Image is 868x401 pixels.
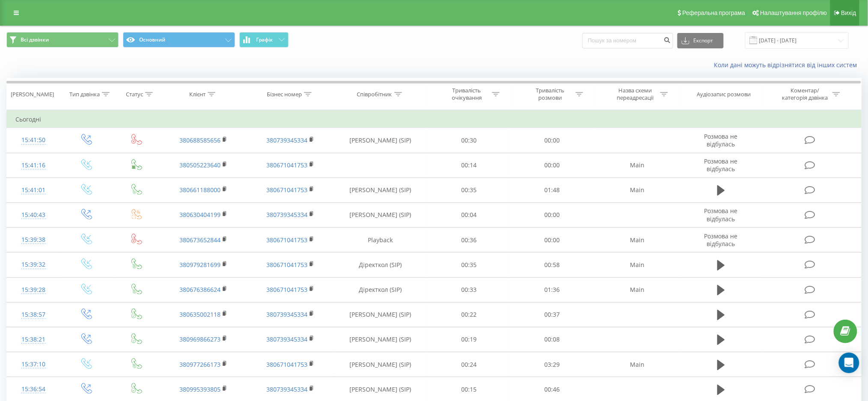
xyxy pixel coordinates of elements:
div: 15:38:57 [15,306,51,323]
div: Бізнес номер [267,91,302,98]
td: Діректкол (SIP) [334,277,427,302]
a: 380635002118 [179,310,221,318]
td: 01:48 [510,178,594,202]
a: 380739345334 [266,136,307,144]
div: Тривалість розмови [528,87,573,101]
td: 00:35 [427,178,511,202]
button: Всі дзвінки [6,32,119,48]
td: 00:19 [427,327,511,352]
td: 00:35 [427,252,511,277]
td: 00:30 [427,128,511,153]
div: 15:41:50 [15,132,51,149]
div: Коментар/категорія дзвінка [780,87,830,101]
span: Налаштування профілю [760,9,827,16]
div: 15:39:32 [15,256,51,273]
div: Статус [126,91,143,98]
div: Open Intercom Messenger [839,353,859,373]
a: 380671041753 [266,236,307,244]
td: Main [594,277,681,302]
a: 380661188000 [179,186,221,194]
a: 380630404199 [179,211,221,219]
td: [PERSON_NAME] (SIP) [334,178,427,202]
td: Main [594,228,681,252]
a: 380739345334 [266,385,307,393]
td: [PERSON_NAME] (SIP) [334,327,427,352]
div: Клієнт [189,91,206,98]
div: Співробітник [357,91,392,98]
a: 380969866273 [179,335,221,343]
td: 00:00 [510,128,594,153]
span: Графік [256,37,273,43]
a: 380673652844 [179,236,221,244]
td: Main [594,352,681,377]
span: Розмова не відбулась [704,132,738,148]
a: 380671041753 [266,360,307,368]
td: 00:08 [510,327,594,352]
span: Реферальна програма [683,9,746,16]
td: Main [594,153,681,178]
a: 380676386624 [179,285,221,294]
td: 01:36 [510,277,594,302]
td: 00:00 [510,153,594,178]
a: 380671041753 [266,186,307,194]
a: 380671041753 [266,285,307,294]
div: 15:41:01 [15,182,51,199]
a: 380739345334 [266,211,307,219]
td: 00:04 [427,202,511,227]
td: 00:00 [510,202,594,227]
input: Пошук за номером [582,33,673,48]
a: 380671041753 [266,161,307,169]
div: Тип дзвінка [69,91,100,98]
td: Main [594,252,681,277]
div: 15:37:10 [15,356,51,373]
span: Розмова не відбулась [704,207,738,223]
td: 00:37 [510,302,594,327]
a: 380739345334 [266,310,307,318]
div: [PERSON_NAME] [11,91,54,98]
div: 15:36:54 [15,381,51,398]
div: Назва схеми переадресації [612,87,658,101]
button: Основний [123,32,235,48]
div: 15:41:16 [15,157,51,174]
td: 00:22 [427,302,511,327]
td: 00:14 [427,153,511,178]
td: 00:58 [510,252,594,277]
td: Сьогодні [7,111,862,128]
div: 15:39:28 [15,282,51,298]
a: 380688585656 [179,136,221,144]
td: [PERSON_NAME] (SIP) [334,302,427,327]
td: [PERSON_NAME] (SIP) [334,202,427,227]
a: 380979281699 [179,261,221,269]
td: [PERSON_NAME] (SIP) [334,352,427,377]
a: 380739345334 [266,335,307,343]
a: 380671041753 [266,261,307,269]
td: Playback [334,228,427,252]
a: Коли дані можуть відрізнятися вiд інших систем [714,61,862,69]
a: 380995393805 [179,385,221,393]
a: 380505223640 [179,161,221,169]
div: 15:40:43 [15,207,51,223]
div: 15:39:38 [15,232,51,248]
span: Розмова не відбулась [704,232,738,248]
div: Аудіозапис розмови [697,91,751,98]
td: 00:36 [427,228,511,252]
div: 15:38:21 [15,331,51,348]
td: Main [594,178,681,202]
div: Тривалість очікування [444,87,490,101]
td: 03:29 [510,352,594,377]
td: Діректкол (SIP) [334,252,427,277]
span: Вихід [841,9,856,16]
button: Експорт [677,33,724,48]
td: 00:24 [427,352,511,377]
td: [PERSON_NAME] (SIP) [334,128,427,153]
a: 380977266173 [179,360,221,368]
td: 00:00 [510,228,594,252]
span: Всі дзвінки [21,36,49,43]
td: 00:33 [427,277,511,302]
span: Розмова не відбулась [704,157,738,173]
button: Графік [239,32,289,48]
